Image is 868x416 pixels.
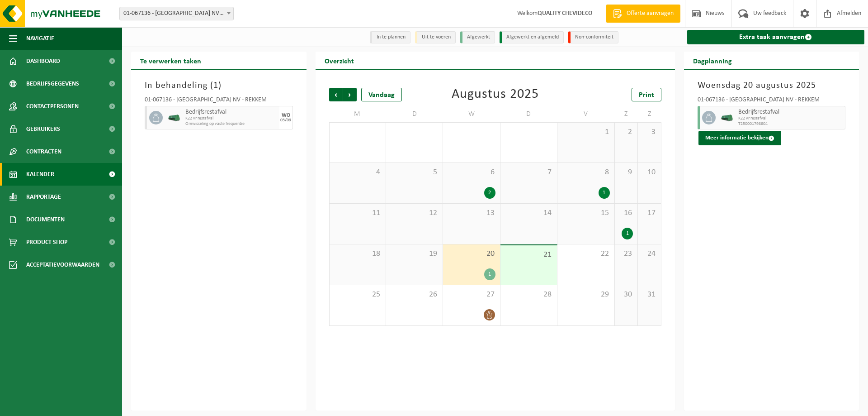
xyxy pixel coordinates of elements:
span: Offerte aanvragen [624,9,676,18]
h3: Woensdag 20 augustus 2025 [698,79,846,92]
h2: Overzicht [316,52,363,69]
td: W [443,106,500,122]
span: Rapportage [26,186,61,208]
span: Volgende [343,88,357,101]
li: Afgewerkt en afgemeld [500,31,564,43]
a: Extra taak aanvragen [687,30,865,44]
div: 1 [599,187,610,199]
div: 1 [622,228,633,239]
div: 1 [484,268,495,280]
h2: Te verwerken taken [131,52,210,69]
span: Print [639,91,654,99]
span: 1 [562,127,609,137]
span: 21 [505,250,552,260]
span: 7 [505,167,552,177]
span: 9 [619,167,633,177]
span: Navigatie [26,27,54,50]
span: 30 [619,290,633,300]
h2: Dagplanning [684,52,741,69]
span: 28 [505,290,552,300]
span: Acceptatievoorwaarden [26,253,99,276]
span: 5 [391,167,438,177]
span: 31 [642,290,656,300]
div: 03/09 [280,118,291,123]
span: 26 [391,290,438,300]
span: K22 vr restafval [738,116,843,121]
span: 2 [619,127,633,137]
span: 29 [562,290,609,300]
div: 2 [484,187,495,199]
span: K22 vr restafval [185,116,277,121]
span: 17 [642,208,656,218]
div: 01-067136 - [GEOGRAPHIC_DATA] NV - REKKEM [145,97,293,106]
span: 20 [448,249,495,259]
span: Contracten [26,140,61,163]
span: Kalender [26,163,54,186]
div: Augustus 2025 [452,88,539,101]
span: Bedrijfsgegevens [26,72,79,95]
div: WO [282,113,290,118]
span: 27 [448,290,495,300]
span: 3 [642,127,656,137]
span: Contactpersonen [26,95,79,118]
div: Vandaag [361,88,402,101]
span: 01-067136 - CHEVIDECO NV - REKKEM [120,7,233,20]
span: 4 [334,167,381,177]
td: D [500,106,557,122]
span: 24 [642,249,656,259]
span: Gebruikers [26,118,60,140]
td: M [329,106,386,122]
td: D [386,106,443,122]
div: 01-067136 - [GEOGRAPHIC_DATA] NV - REKKEM [698,97,846,106]
a: Offerte aanvragen [606,5,680,23]
span: 25 [334,290,381,300]
span: Bedrijfsrestafval [738,109,843,116]
span: 16 [619,208,633,218]
span: 13 [448,208,495,218]
span: 11 [334,208,381,218]
img: HK-XK-22-GN-00 [167,115,181,121]
li: Afgewerkt [460,31,495,43]
span: Bedrijfsrestafval [185,109,277,116]
span: Vorige [329,88,343,101]
span: T250001798804 [738,121,843,127]
span: 19 [391,249,438,259]
span: 15 [562,208,609,218]
td: Z [638,106,661,122]
span: 18 [334,249,381,259]
li: Uit te voeren [415,31,456,43]
span: 14 [505,208,552,218]
span: 10 [642,167,656,177]
span: 12 [391,208,438,218]
strong: QUALITY CHEVIDECO [538,10,592,17]
li: In te plannen [370,31,410,43]
span: 8 [562,167,609,177]
span: Dashboard [26,50,60,72]
img: HK-XK-22-GN-00 [720,115,734,121]
span: Documenten [26,208,65,231]
a: Print [632,88,661,101]
button: Meer informatie bekijken [698,131,781,145]
span: Omwisseling op vaste frequentie [185,121,277,127]
span: Product Shop [26,231,67,253]
span: 6 [448,167,495,177]
li: Non-conformiteit [568,31,618,43]
td: V [557,106,614,122]
td: Z [615,106,638,122]
span: 22 [562,249,609,259]
span: 1 [213,81,218,90]
h3: In behandeling ( ) [145,79,293,92]
span: 23 [619,249,633,259]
